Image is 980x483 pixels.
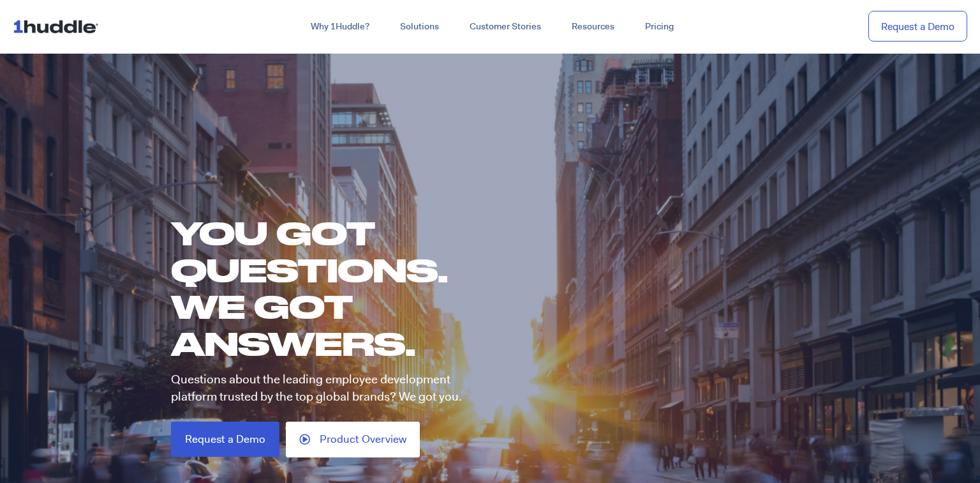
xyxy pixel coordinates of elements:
[385,15,454,38] a: Solutions
[185,434,265,445] span: Request a Demo
[286,422,420,457] a: Product Overview
[556,15,630,38] a: Resources
[454,15,556,38] a: Customer Stories
[171,371,477,405] p: Questions about the leading employee development platform trusted by the top global brands? We go...
[868,11,967,42] a: Request a Demo
[630,15,689,38] a: Pricing
[171,215,490,362] h1: You GOT QUESTIONS. WE GOT ANSWERS.
[295,15,385,38] a: Why 1Huddle?
[320,434,406,445] span: Product Overview
[13,14,104,38] img: ...
[171,422,279,457] a: Request a Demo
